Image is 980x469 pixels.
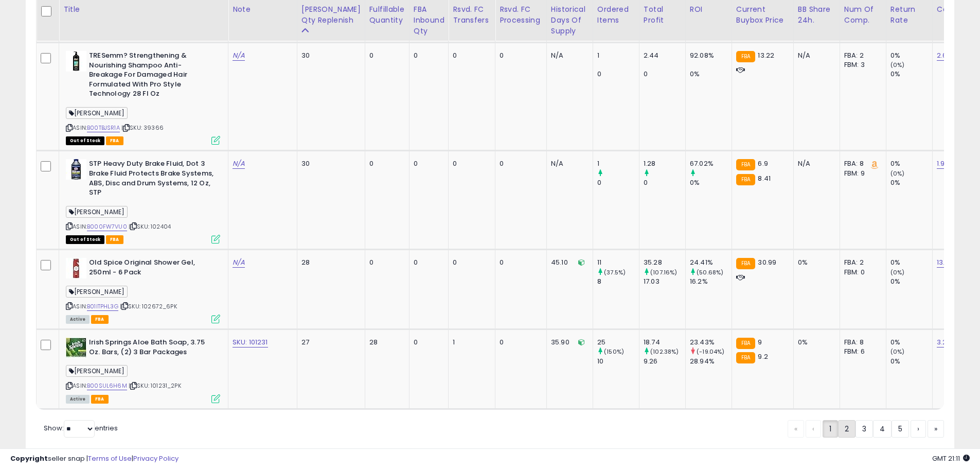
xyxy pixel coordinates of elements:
[66,258,86,279] img: 31PfeJbMjmL._SL40_.jpg
[650,348,679,356] small: (102.38%)
[301,4,361,26] div: [PERSON_NAME] Qty Replenish
[697,268,723,276] small: (50.68%)
[937,50,951,61] a: 2.65
[63,4,224,15] div: Title
[844,51,878,60] div: FBA: 2
[301,51,357,60] div: 30
[87,381,127,390] a: B00SUL6H6M
[233,4,293,15] div: Note
[369,338,401,347] div: 28
[650,268,677,276] small: (107.16%)
[644,277,685,286] div: 17.03
[233,159,245,169] a: N/A
[823,420,838,438] a: 1
[690,51,732,60] div: 92.08%
[690,4,727,15] div: ROI
[597,159,639,168] div: 1
[736,51,755,62] small: FBA
[644,178,685,187] div: 0
[120,302,177,310] span: | SKU: 102672_6PK
[597,357,639,366] div: 10
[66,51,220,144] div: ASIN:
[369,159,401,168] div: 0
[844,169,878,178] div: FBM: 9
[736,258,755,269] small: FBA
[87,302,118,311] a: B01ITPHL3G
[129,381,181,390] span: | SKU: 101231_2PK
[233,257,245,268] a: N/A
[798,4,835,26] div: BB Share 24h.
[66,159,220,242] div: ASIN:
[844,60,878,70] div: FBM: 3
[89,159,214,200] b: STP Heavy Duty Brake Fluid, Dot 3 Brake Fluid Protects Brake Systems, ABS, Disc and Drum Systems,...
[644,258,685,267] div: 35.28
[87,124,120,132] a: B00TBJSR1A
[890,51,932,60] div: 0%
[129,222,171,231] span: | SKU: 102404
[369,258,401,267] div: 0
[414,258,441,267] div: 0
[937,159,947,169] a: 1.91
[453,4,491,26] div: Rsvd. FC Transfers
[597,338,639,347] div: 25
[597,178,639,187] div: 0
[453,51,487,60] div: 0
[758,257,776,267] span: 30.99
[66,286,128,298] span: [PERSON_NAME]
[890,338,932,347] div: 0%
[736,338,755,349] small: FBA
[844,268,878,277] div: FBM: 0
[551,258,585,267] div: 45.10
[551,51,585,60] div: N/A
[106,235,123,244] span: FBA
[66,338,220,402] div: ASIN:
[66,159,86,180] img: 41GvHcrbXhL._SL40_.jpg
[44,423,118,433] span: Show: entries
[500,338,539,347] div: 0
[798,338,832,347] div: 0%
[66,315,90,324] span: All listings currently available for purchase on Amazon
[551,338,585,347] div: 35.90
[890,178,932,187] div: 0%
[758,352,768,361] span: 9.2
[644,159,685,168] div: 1.28
[66,365,128,377] span: [PERSON_NAME]
[690,357,732,366] div: 28.94%
[890,277,932,286] div: 0%
[758,173,771,183] span: 8.41
[844,159,878,168] div: FBA: 8
[844,347,878,356] div: FBM: 6
[644,70,685,79] div: 0
[500,258,539,267] div: 0
[66,51,86,72] img: 61gOZPmOktL._SL40_.jpg
[890,61,905,69] small: (0%)
[644,338,685,347] div: 18.74
[369,4,405,26] div: Fulfillable Quantity
[890,348,905,356] small: (0%)
[301,338,357,347] div: 27
[414,4,444,37] div: FBA inbound Qty
[66,258,220,322] div: ASIN:
[690,277,732,286] div: 16.2%
[121,124,164,132] span: | SKU: 39366
[917,424,919,434] span: ›
[414,159,441,168] div: 0
[890,70,932,79] div: 0%
[551,159,585,168] div: N/A
[798,258,832,267] div: 0%
[66,136,104,145] span: All listings that are currently out of stock and unavailable for purchase on Amazon
[500,51,539,60] div: 0
[500,159,539,168] div: 0
[644,4,681,26] div: Total Profit
[604,268,626,276] small: (37.5%)
[844,258,878,267] div: FBA: 2
[890,357,932,366] div: 0%
[934,424,937,434] span: »
[10,454,179,464] div: seller snap | |
[597,51,639,60] div: 1
[233,50,245,61] a: N/A
[597,70,639,79] div: 0
[133,454,179,463] a: Privacy Policy
[937,4,957,15] div: Cost
[690,178,732,187] div: 0%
